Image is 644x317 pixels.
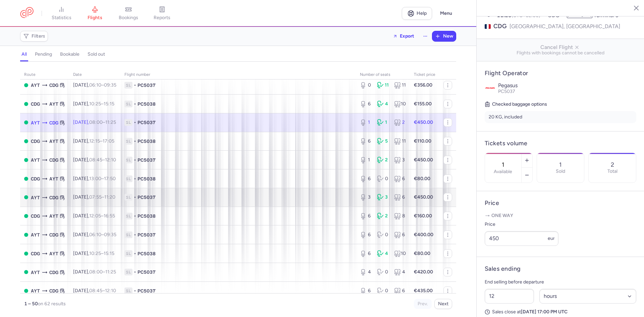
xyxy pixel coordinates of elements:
span: – [89,269,116,275]
span: [DATE], [73,288,116,294]
span: 1L [124,119,132,126]
h4: Price [485,199,636,207]
div: 1 [360,119,372,126]
time: 15:15 [104,101,114,107]
span: • [134,175,136,182]
span: [DATE], [73,269,116,275]
button: Filters [20,31,48,41]
time: 12:05 [89,213,101,219]
div: 0 [377,175,389,182]
time: 08:00 [89,119,103,125]
span: – [89,82,116,88]
label: Price [485,220,558,228]
span: • [134,250,136,257]
span: statistics [52,15,71,21]
div: 1 [360,157,372,163]
span: 1L [124,194,132,201]
span: AYT [31,269,40,276]
time: 06:10 [89,82,101,88]
th: Ticket price [410,70,439,80]
p: One way [485,212,636,219]
span: Help [417,11,427,16]
span: AYT [49,212,58,220]
div: 3 [394,157,406,163]
img: Pegasus logo [485,83,495,93]
span: AYT [49,175,58,182]
span: CDG [31,250,40,257]
strong: 1 – 50 [24,301,38,307]
span: CDG [31,138,40,145]
button: Next [434,299,452,309]
time: 12:15 [89,138,100,144]
div: 2 [394,119,406,126]
div: 11 [377,82,389,89]
span: 1L [124,101,132,107]
h5: Checked baggage options [485,100,636,108]
div: 5 [377,138,389,145]
time: 08:45 [89,157,102,163]
a: CitizenPlane red outlined logo [20,7,34,19]
span: – [89,138,114,144]
span: CDG [31,175,40,182]
span: 1L [124,287,132,294]
span: 1L [124,213,132,219]
span: PC5038 [138,250,156,257]
button: Export [388,31,419,42]
span: CDG [49,287,58,295]
time: 08:00 [89,269,103,275]
div: 6 [360,231,372,238]
div: 2 [377,157,389,163]
span: CDG [31,212,40,220]
th: number of seats [356,70,410,80]
span: CDG [49,194,58,201]
div: 4 [394,269,406,275]
span: 1L [124,82,132,89]
a: flights [78,6,112,21]
strong: €450.00 [414,157,433,163]
span: [DATE], [73,251,114,256]
strong: €160.00 [414,213,432,219]
div: 3 [377,194,389,201]
span: New [443,34,453,39]
time: 09:35 [104,232,116,237]
strong: €420.00 [414,269,433,275]
div: 6 [394,194,406,201]
span: PC5037 [138,157,156,163]
strong: €356.00 [414,82,432,88]
span: • [134,157,136,163]
span: AYT [31,194,40,201]
span: • [134,82,136,89]
li: 20 KG, included [485,111,636,123]
h4: Flight Operator [485,69,636,77]
span: – [89,232,116,237]
time: 13:00 [89,176,101,181]
span: [DATE], [73,194,115,200]
span: • [134,119,136,126]
div: 6 [360,287,372,294]
time: 17:05 [103,138,114,144]
span: Cancel Flight [482,44,639,50]
a: statistics [45,6,78,21]
time: 10:25 [89,101,101,107]
time: 12:10 [105,288,116,294]
time: 07:55 [89,194,102,200]
span: • [134,138,136,145]
th: date [69,70,120,80]
span: eur [548,235,555,241]
span: [DATE], [73,101,114,107]
span: AYT [49,250,58,257]
p: End selling before departure [485,278,636,286]
a: bookings [112,6,145,21]
div: 8 [394,213,406,219]
p: Total [607,169,618,174]
div: 4 [377,250,389,257]
span: [GEOGRAPHIC_DATA], [GEOGRAPHIC_DATA] [509,22,620,31]
div: 11 [394,82,406,89]
span: [DATE], [73,232,116,237]
div: 6 [360,138,372,145]
div: 10 [394,250,406,257]
span: 1L [124,269,132,275]
div: 0 [377,231,389,238]
span: CDG [49,119,58,126]
div: 0 [360,82,372,89]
